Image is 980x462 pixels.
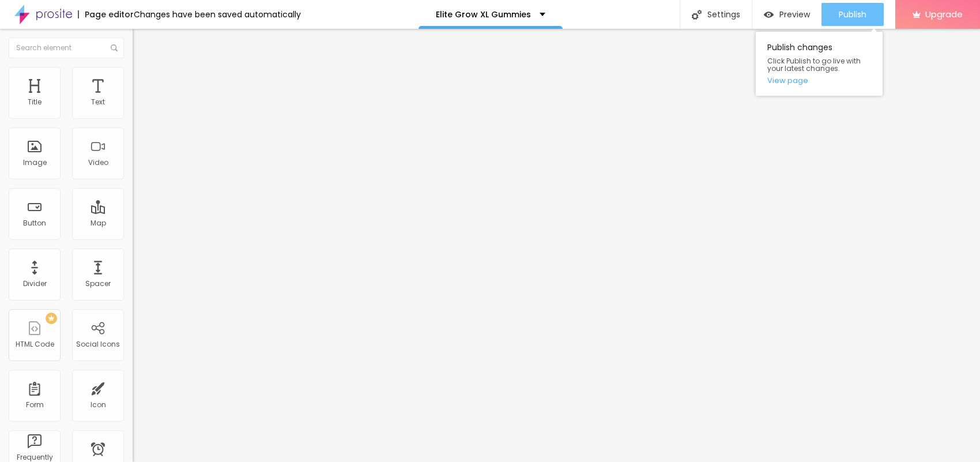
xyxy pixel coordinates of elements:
div: Icon [91,401,106,409]
img: Icone [111,44,118,51]
div: Changes have been saved automatically [134,10,301,18]
img: Icone [692,10,702,20]
span: Upgrade [925,9,963,19]
div: Image [23,159,47,167]
span: Preview [779,10,810,19]
p: Elite Grow XL Gummies [436,10,531,18]
div: Spacer [85,280,111,288]
img: view-1.svg [764,10,774,20]
input: Search element [9,37,124,58]
span: Publish [839,10,866,19]
a: View page [767,77,871,84]
div: Social Icons [76,340,120,348]
span: Click Publish to go live with your latest changes. [767,57,871,72]
button: Publish [821,3,884,26]
div: Publish changes [756,32,883,96]
iframe: Editor [133,29,980,462]
div: Divider [23,280,47,288]
div: Title [28,98,42,106]
div: Page editor [78,10,134,18]
div: Text [91,98,105,106]
div: Form [26,401,44,409]
div: HTML Code [16,340,54,348]
div: Button [23,219,46,227]
div: Map [91,219,106,227]
button: Preview [752,3,821,26]
div: Video [88,159,108,167]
